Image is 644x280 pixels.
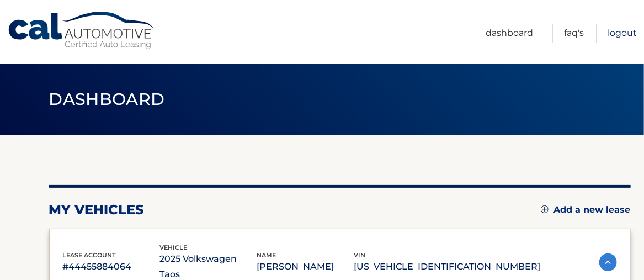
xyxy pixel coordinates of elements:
[257,251,276,259] span: name
[160,244,188,251] span: vehicle
[49,202,145,218] h2: my vehicles
[63,259,160,274] p: #44455884064
[541,204,631,215] a: Add a new lease
[608,24,637,43] a: Logout
[564,24,584,43] a: FAQ's
[257,259,354,274] p: [PERSON_NAME]
[541,205,549,213] img: add.svg
[49,89,165,109] span: Dashboard
[354,259,541,274] p: [US_VEHICLE_IDENTIFICATION_NUMBER]
[486,24,533,43] a: Dashboard
[599,253,617,271] img: accordion-active.svg
[63,251,116,259] span: lease account
[354,251,366,259] span: vin
[7,11,156,50] a: Cal Automotive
